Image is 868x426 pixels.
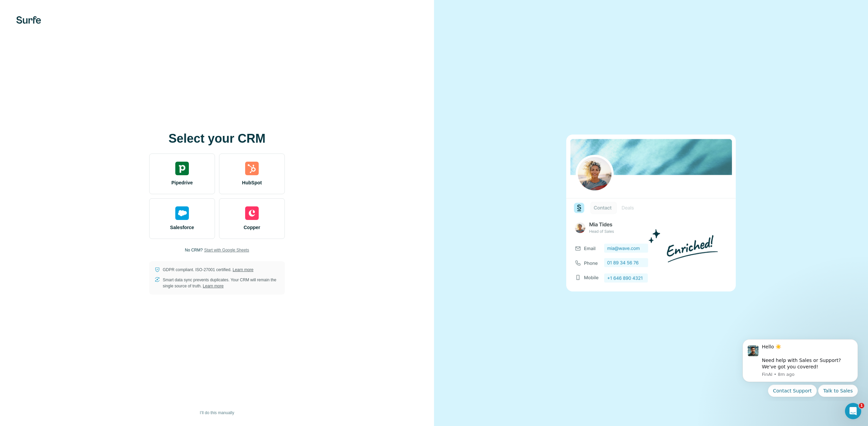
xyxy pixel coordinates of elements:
button: Start with Google Sheets [204,247,249,253]
h1: Select your CRM [149,132,285,145]
span: Copper [244,224,260,231]
span: Salesforce [170,224,194,231]
p: No CRM? [185,247,203,253]
iframe: Intercom notifications message [732,333,868,401]
p: GDPR compliant. ISO-27001 certified. [163,267,253,273]
button: I’ll do this manually [195,408,239,418]
span: Pipedrive [171,179,193,186]
iframe: Intercom live chat [845,403,861,419]
a: Learn more [233,267,253,272]
img: copper's logo [245,206,259,220]
img: hubspot's logo [245,162,259,175]
img: Surfe's logo [16,16,41,24]
span: I’ll do this manually [200,410,234,416]
p: Smart data sync prevents duplicates. Your CRM will remain the single source of truth. [163,277,279,289]
img: none image [566,135,736,291]
span: 1 [859,403,864,408]
img: salesforce's logo [175,206,189,220]
a: Learn more [203,284,223,288]
img: pipedrive's logo [175,162,189,175]
span: HubSpot [242,179,262,186]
